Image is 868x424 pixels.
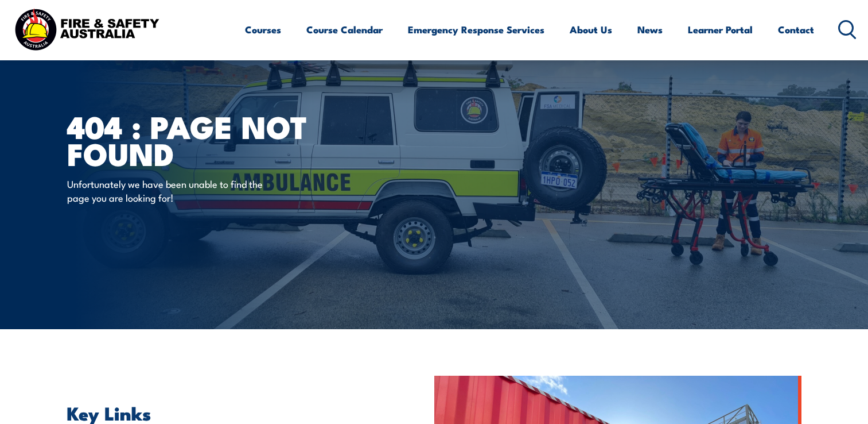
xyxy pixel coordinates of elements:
h1: 404 : Page Not Found [67,113,351,166]
a: Course Calendar [306,14,383,45]
a: News [637,14,663,45]
p: Unfortunately we have been unable to find the page you are looking for! [67,177,277,204]
h2: Key Links [67,404,382,421]
a: Courses [245,14,281,45]
a: Contact [778,14,814,45]
a: Emergency Response Services [408,14,544,45]
a: About Us [570,14,612,45]
a: Learner Portal [688,14,753,45]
